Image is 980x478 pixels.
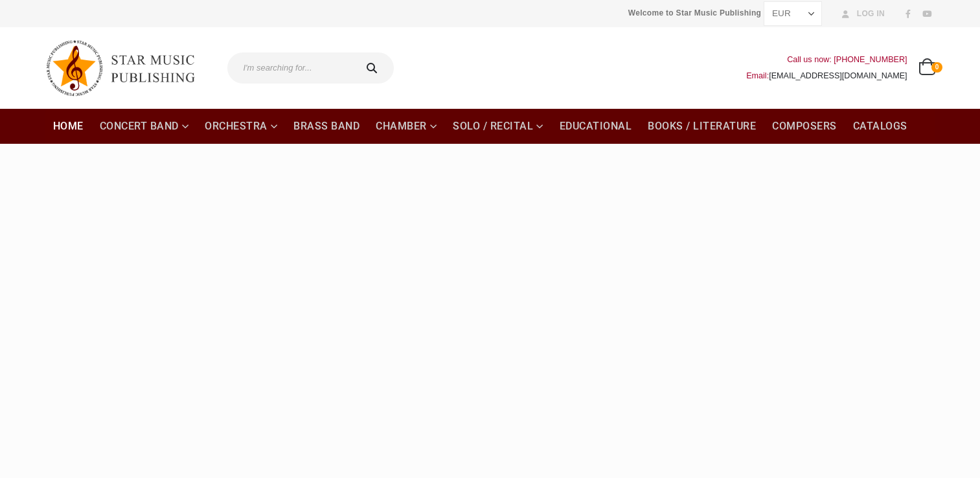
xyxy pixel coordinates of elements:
[286,109,367,144] a: Brass Band
[628,3,761,23] span: Welcome to Star Music Publishing
[845,109,915,144] a: Catalogs
[837,5,885,22] a: Log In
[445,109,551,144] a: Solo / Recital
[353,52,394,84] button: Search
[769,71,907,80] a: [EMAIL_ADDRESS][DOMAIN_NAME]
[197,109,285,144] a: Orchestra
[900,5,917,22] a: Facebook
[746,52,907,68] div: Call us now: [PHONE_NUMBER]
[45,34,207,102] img: Star Music Publishing
[640,109,764,144] a: Books / Literature
[931,62,942,73] span: 0
[764,109,845,144] a: Composers
[92,109,197,144] a: Concert Band
[552,109,640,144] a: Educational
[45,109,91,144] a: Home
[746,68,907,84] div: Email:
[918,5,935,22] a: Youtube
[227,52,353,84] input: I'm searching for...
[368,109,444,144] a: Chamber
